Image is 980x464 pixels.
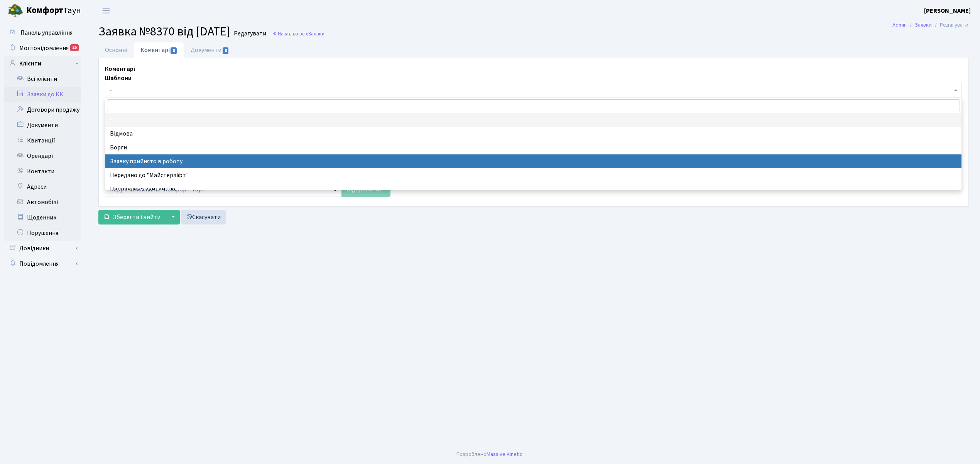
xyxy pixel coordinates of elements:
[181,210,226,224] a: Скасувати
[223,47,229,54] span: 0
[105,74,132,83] label: Шаблони
[96,4,116,17] button: Переключити навігацію
[456,450,524,459] div: Розроблено .
[4,71,81,87] a: Всі клієнти
[105,168,961,182] li: Передано до "Майстерліфт"
[20,28,73,37] span: Панель управління
[98,210,166,224] button: Зберегти і вийти
[4,148,81,164] a: Орендарі
[8,3,23,18] img: logo.png
[932,21,968,29] li: Редагувати
[134,42,184,58] a: Коментарі
[308,30,324,37] span: Заявки
[105,141,961,154] li: Борги
[105,64,135,74] label: Коментарі
[4,87,81,102] a: Заявки до КК
[4,164,81,179] a: Контакти
[4,194,81,210] a: Автомобілі
[4,133,81,148] a: Квитанції
[105,127,961,141] li: Відмова
[4,256,81,271] a: Повідомлення
[4,241,81,256] a: Довідники
[110,86,952,94] span: -
[70,44,79,51] div: 25
[232,30,269,37] small: Редагувати .
[4,56,81,71] a: Клієнти
[4,25,81,40] a: Панель управління
[98,23,230,40] span: Заявка №8370 від [DATE]
[105,113,961,127] li: -
[19,44,69,52] span: Мої повідомлення
[113,213,161,221] span: Зберегти і вийти
[924,7,971,15] b: [PERSON_NAME]
[26,4,81,17] span: Таун
[4,225,81,241] a: Порушення
[4,179,81,194] a: Адреси
[487,450,522,458] a: Massive Kinetic
[26,4,63,17] b: Комфорт
[4,210,81,225] a: Щоденник
[105,154,961,168] li: Заявку прийнято в роботу
[881,17,980,33] nav: breadcrumb
[4,102,81,117] a: Договори продажу
[105,182,961,196] li: Направлено квитанцію
[4,117,81,133] a: Документи
[915,21,932,29] a: Заявки
[6,6,850,15] body: Rich Text Area. Press ALT-0 for help.
[171,47,177,54] span: 0
[105,83,962,97] span: -
[892,21,907,29] a: Admin
[924,6,971,15] a: [PERSON_NAME]
[98,42,134,58] a: Основні
[272,30,324,37] a: Назад до всіхЗаявки
[4,40,81,56] a: Мої повідомлення25
[184,42,236,58] a: Документи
